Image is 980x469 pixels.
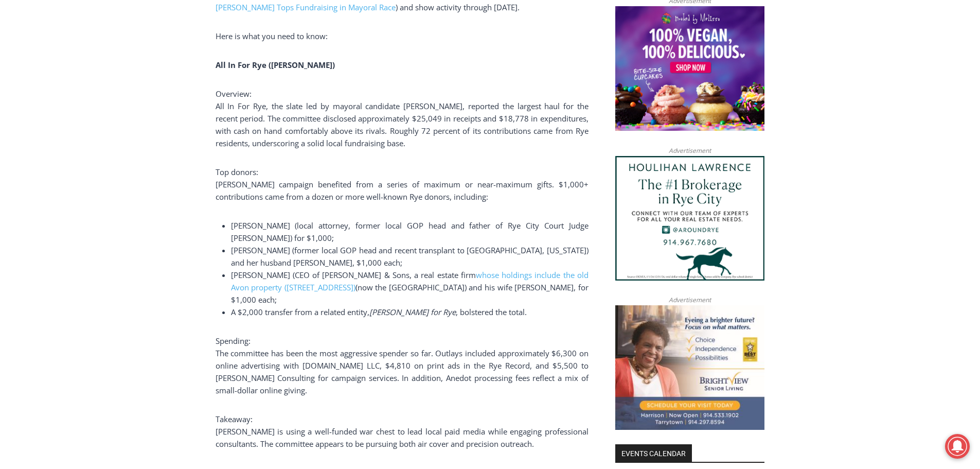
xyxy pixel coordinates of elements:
[120,87,124,97] div: 6
[216,179,589,202] span: [PERSON_NAME] campaign benefited from a series of maximum or near-maximum gifts. $1,000+ contribu...
[615,305,764,430] img: Brightview Senior Living
[615,156,764,281] img: Houlihan Lawrence The #1 Brokerage in Rye City
[216,89,252,99] span: Overview:
[231,220,589,243] span: [PERSON_NAME] (local attorney, former local GOP head and father of Rye City Court Judge [PERSON_N...
[247,100,498,128] a: Intern @ [DOMAIN_NAME]
[658,146,721,155] span: Advertisement
[231,270,476,280] span: [PERSON_NAME] (CEO of [PERSON_NAME] & Sons, a real estate firm
[396,2,520,12] span: ) and show activity through [DATE].
[615,6,764,131] img: Baked by Melissa
[231,282,589,305] span: (now the [GEOGRAPHIC_DATA]) and his wife [PERSON_NAME], for $1,000 each;
[260,1,486,100] div: "I learned about the history of a place I’d honestly never considered even as a resident of [GEOG...
[108,87,112,97] div: 1
[216,348,589,395] span: The committee has been the most aggressive spender so far. Outlays included approximately $6,300 ...
[216,30,589,42] p: Here is what you need to know:
[8,103,132,127] h4: [PERSON_NAME] Read Sanctuary Fall Fest: [DATE]
[269,102,477,126] span: Intern @ [DOMAIN_NAME]
[1,102,149,128] a: [PERSON_NAME] Read Sanctuary Fall Fest: [DATE]
[658,295,721,305] span: Advertisement
[115,87,117,97] div: /
[216,414,253,424] span: Takeaway:
[108,30,144,84] div: Co-sponsored by Westchester County Parks
[369,307,456,317] span: [PERSON_NAME] for Rye
[1,1,102,102] img: s_800_29ca6ca9-f6cc-433c-a631-14f6620ca39b.jpeg
[216,167,258,177] span: Top donors:
[216,336,251,346] span: Spending:
[456,307,527,317] span: , bolstered the total.
[231,307,369,317] span: A $2,000 transfer from a related entity,
[216,426,589,449] span: [PERSON_NAME] is using a well-funded war chest to lead local paid media while engaging profession...
[231,245,589,268] span: [PERSON_NAME] (former local GOP head and recent transplant to [GEOGRAPHIC_DATA], [US_STATE]) and ...
[216,60,335,70] b: All In For Rye ([PERSON_NAME])
[615,444,692,462] h2: Events Calendar
[216,101,589,148] span: All In For Rye, the slate led by mayoral candidate [PERSON_NAME], reported the largest haul for t...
